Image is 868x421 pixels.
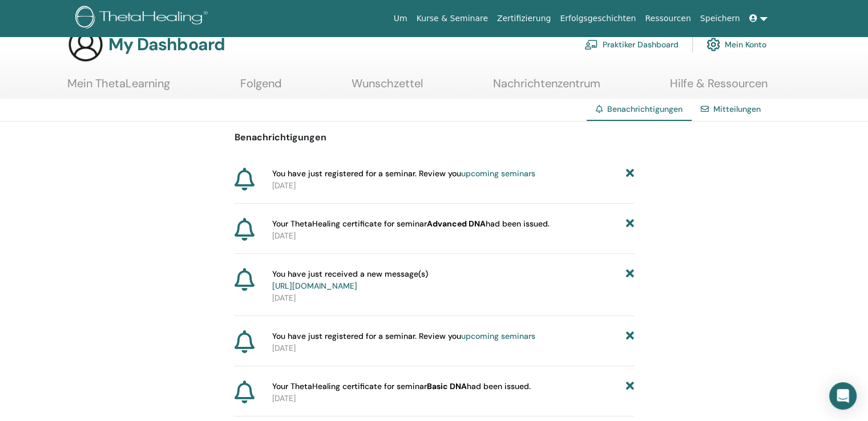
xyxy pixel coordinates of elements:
[670,76,768,99] a: Hilfe & Ressourcen
[272,281,357,291] a: [URL][DOMAIN_NAME]
[461,331,535,341] a: upcoming seminars
[461,168,535,179] a: upcoming seminars
[272,168,535,180] span: You have just registered for a seminar. Review you
[389,8,412,29] a: Um
[272,392,634,404] p: [DATE]
[272,180,634,192] p: [DATE]
[584,39,598,50] img: chalkboard-teacher.svg
[272,292,634,304] p: [DATE]
[75,6,212,31] img: logo.png
[492,8,555,29] a: Zertifizierung
[352,76,423,99] a: Wunschzettel
[67,26,104,63] img: generic-user-icon.jpg
[427,381,467,391] b: Basic DNA
[493,76,600,99] a: Nachrichtenzentrum
[272,268,428,292] span: You have just received a new message(s)
[235,131,634,144] p: Benachrichtigungen
[240,76,282,99] a: Folgend
[584,32,679,57] a: Praktiker Dashboard
[640,8,695,29] a: Ressourcen
[272,230,634,242] p: [DATE]
[272,330,535,342] span: You have just registered for a seminar. Review you
[272,342,634,354] p: [DATE]
[555,8,640,29] a: Erfolgsgeschichten
[272,218,550,230] span: Your ThetaHealing certificate for seminar had been issued.
[829,382,857,410] div: Open Intercom Messenger
[108,34,225,55] h3: My Dashboard
[272,380,531,392] span: Your ThetaHealing certificate for seminar had been issued.
[607,104,683,114] span: Benachrichtigungen
[706,35,720,54] img: cog.svg
[713,104,761,114] a: Mitteilungen
[696,8,745,29] a: Speichern
[412,8,492,29] a: Kurse & Seminare
[67,76,170,99] a: Mein ThetaLearning
[427,218,486,229] b: Advanced DNA
[706,32,766,57] a: Mein Konto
